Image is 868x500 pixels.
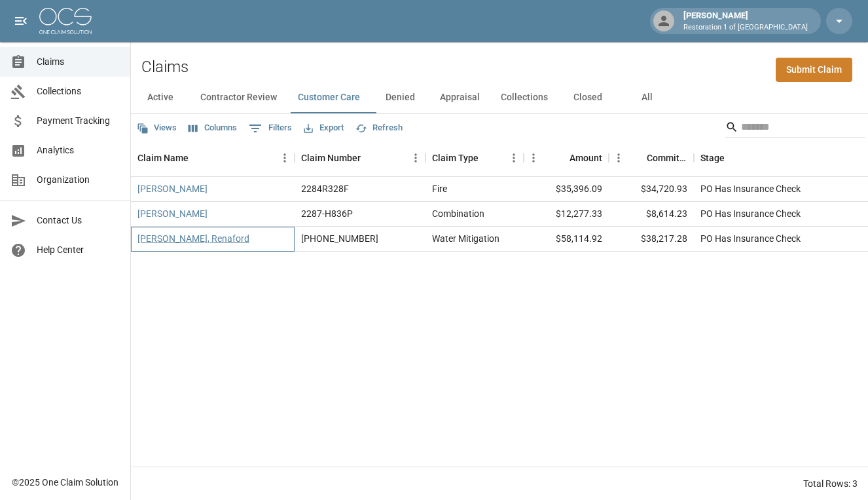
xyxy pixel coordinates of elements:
[300,118,347,138] button: Export
[776,58,852,82] a: Submit Claim
[524,148,543,168] button: Menu
[617,82,676,113] button: All
[432,182,447,195] div: Fire
[700,232,801,245] div: PO Has Insurance Check
[137,140,189,176] div: Claim Name
[683,22,808,33] p: Restoration 1 of [GEOGRAPHIC_DATA]
[37,243,120,257] span: Help Center
[301,232,378,245] div: 300-0324599-2025
[558,82,617,113] button: Closed
[301,140,361,176] div: Claim Number
[524,202,609,227] div: $12,277.33
[141,58,189,77] h2: Claims
[551,149,570,167] button: Sort
[609,148,628,168] button: Menu
[425,140,524,176] div: Claim Type
[524,227,609,252] div: $58,114.92
[371,82,429,113] button: Denied
[700,207,801,220] div: PO Has Insurance Check
[37,55,120,69] span: Claims
[361,149,379,167] button: Sort
[37,214,120,227] span: Contact Us
[134,118,180,138] button: Views
[609,177,694,202] div: $34,720.93
[131,140,295,176] div: Claim Name
[429,82,490,113] button: Appraisal
[432,207,484,220] div: Combination
[287,82,371,113] button: Customer Care
[803,477,858,490] div: Total Rows: 3
[131,82,868,113] div: dynamic tabs
[609,227,694,252] div: $38,217.28
[137,182,208,195] a: [PERSON_NAME]
[189,149,207,167] button: Sort
[725,149,743,167] button: Sort
[479,149,497,167] button: Sort
[190,82,287,113] button: Contractor Review
[8,8,34,34] button: open drawer
[678,9,813,33] div: [PERSON_NAME]
[39,8,92,34] img: ocs-logo-white-transparent.png
[37,85,120,98] span: Collections
[700,182,801,195] div: PO Has Insurance Check
[295,140,425,176] div: Claim Number
[131,82,190,113] button: Active
[647,140,687,176] div: Committed Amount
[245,118,295,139] button: Show filters
[275,148,295,168] button: Menu
[700,140,725,176] div: Stage
[137,232,249,245] a: [PERSON_NAME], Renaford
[301,182,349,195] div: 2284R328F
[301,207,353,220] div: 2287-H836P
[524,140,609,176] div: Amount
[37,114,120,128] span: Payment Tracking
[352,118,406,138] button: Refresh
[137,207,208,220] a: [PERSON_NAME]
[37,144,120,157] span: Analytics
[524,177,609,202] div: $35,396.09
[37,173,120,187] span: Organization
[504,148,524,168] button: Menu
[432,140,479,176] div: Claim Type
[432,232,499,245] div: Water Mitigation
[609,202,694,227] div: $8,614.23
[628,149,647,167] button: Sort
[490,82,558,113] button: Collections
[185,118,240,138] button: Select columns
[609,140,694,176] div: Committed Amount
[406,148,425,168] button: Menu
[725,117,865,140] div: Search
[570,140,602,176] div: Amount
[12,476,118,489] div: © 2025 One Claim Solution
